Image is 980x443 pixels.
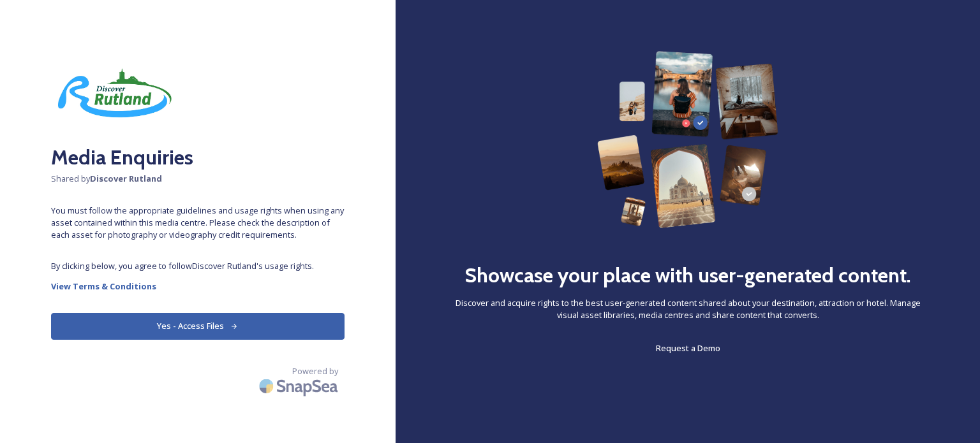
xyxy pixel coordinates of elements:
[255,371,345,401] img: SnapSea Logo
[51,205,345,242] span: You must follow the appropriate guidelines and usage rights when using any asset contained within...
[51,280,156,292] strong: View Terms & Conditions
[464,260,911,291] h2: Showcase your place with user-generated content.
[51,173,345,185] span: Shared by
[656,340,720,356] a: Request a Demo
[292,365,338,377] span: Powered by
[447,297,929,321] span: Discover and acquire rights to the best user-generated content shared about your destination, att...
[51,260,345,272] span: By clicking below, you agree to follow Discover Rutland 's usage rights.
[597,51,778,228] img: 63b42ca75bacad526042e722_Group%20154-p-800.png
[51,51,179,136] img: DR-logo.jpeg
[51,142,345,173] h2: Media Enquiries
[51,279,345,294] a: View Terms & Conditions
[51,313,345,339] button: Yes - Access Files
[90,173,162,184] strong: Discover Rutland
[656,342,720,354] span: Request a Demo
